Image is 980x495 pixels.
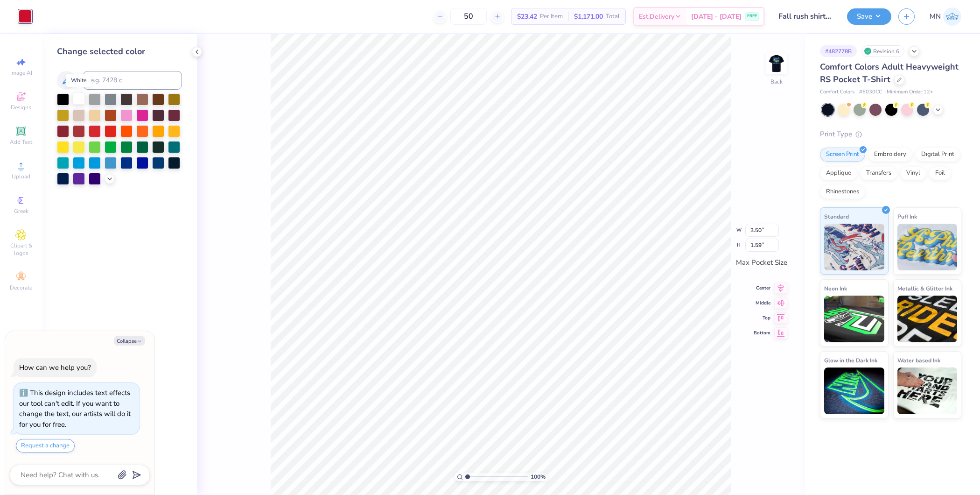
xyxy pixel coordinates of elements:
[897,224,958,270] img: Puff Ink
[114,336,145,346] button: Collapse
[754,315,770,321] span: Top
[824,224,884,270] img: Standard
[897,283,952,293] span: Metallic & Glitter Ink
[754,330,770,336] span: Bottom
[12,173,30,180] span: Upload
[820,88,854,96] span: Comfort Colors
[639,12,674,21] span: Est. Delivery
[897,296,958,342] img: Metallic & Glitter Ink
[5,242,37,257] span: Clipart & logos
[66,74,91,87] div: White
[930,11,941,22] span: MN
[747,13,757,20] span: FREE
[929,166,951,180] div: Foil
[930,7,961,26] a: MN
[820,61,959,85] span: Comfort Colors Adult Heavyweight RS Pocket T-Shirt
[847,8,891,25] button: Save
[11,104,31,111] span: Designs
[19,388,131,429] div: This design includes text effects our tool can't edit. If you want to change the text, our artist...
[770,78,783,86] div: Back
[943,7,961,26] img: Mark Navarro
[868,148,912,162] div: Embroidery
[754,285,770,291] span: Center
[820,185,865,199] div: Rhinestones
[14,207,28,215] span: Greek
[10,138,32,146] span: Add Text
[10,284,32,291] span: Decorate
[754,300,770,306] span: Middle
[861,45,904,57] div: Revision 6
[824,212,849,221] span: Standard
[83,71,182,90] input: e.g. 7428 c
[860,166,897,180] div: Transfers
[897,212,917,221] span: Puff Ink
[10,69,32,77] span: Image AI
[540,12,563,21] span: Per Item
[820,45,857,57] div: # 482778B
[691,12,742,21] span: [DATE] - [DATE]
[820,129,961,140] div: Print Type
[824,368,884,414] img: Glow in the Dark Ink
[531,473,546,481] span: 100 %
[915,148,960,162] div: Digital Print
[824,355,877,365] span: Glow in the Dark Ink
[900,166,926,180] div: Vinyl
[57,45,182,58] div: Change selected color
[606,12,620,21] span: Total
[450,8,487,25] input: – –
[820,148,865,162] div: Screen Print
[771,7,840,26] input: Untitled Design
[824,283,847,293] span: Neon Ink
[767,54,786,73] img: Back
[824,296,884,342] img: Neon Ink
[887,88,933,96] span: Minimum Order: 12 +
[859,88,882,96] span: # 6030CC
[574,12,603,21] span: $1,171.00
[897,355,940,365] span: Water based Ink
[820,166,857,180] div: Applique
[16,439,75,453] button: Request a change
[897,368,958,414] img: Water based Ink
[517,12,537,21] span: $23.42
[19,363,91,372] div: How can we help you?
